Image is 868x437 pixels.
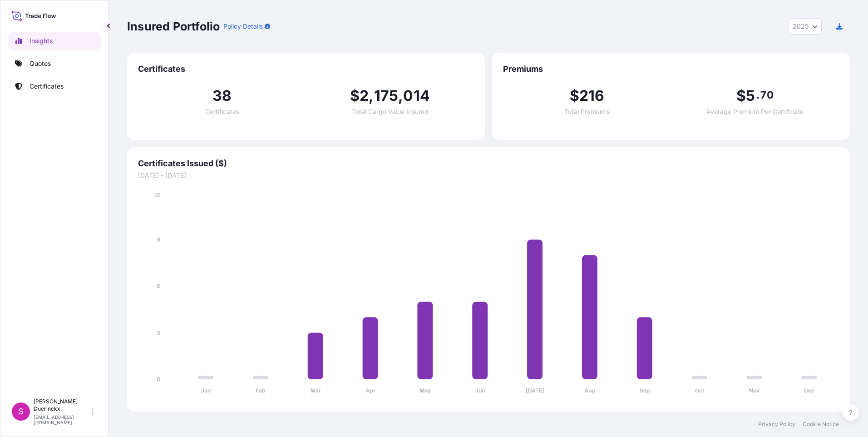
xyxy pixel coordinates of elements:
span: 70 [760,91,773,99]
span: S [18,407,24,416]
p: [EMAIL_ADDRESS][DOMAIN_NAME] [34,414,90,425]
p: Certificates [30,82,64,91]
p: Insights [30,36,53,45]
span: 014 [403,89,430,103]
span: . [756,91,759,99]
span: 2 [360,89,369,103]
tspan: Apr [365,387,375,394]
span: , [398,89,403,103]
a: Insights [8,32,101,50]
span: 2025 [793,22,809,31]
span: Certificates [138,64,474,74]
tspan: 9 [157,236,160,243]
a: Quotes [8,55,101,73]
span: $ [736,89,746,103]
a: Cookie Notice [803,421,839,428]
tspan: Dec [804,387,814,394]
tspan: Feb [256,387,266,394]
span: Premiums [503,64,839,74]
span: [DATE] - [DATE] [138,171,839,180]
span: Total Cargo Value Insured [352,109,429,115]
p: Quotes [30,59,51,68]
span: , [369,89,374,103]
a: Certificates [8,77,101,95]
tspan: 3 [157,329,160,336]
span: 175 [374,89,399,103]
tspan: 6 [157,283,160,289]
span: Certificates Issued ($) [138,158,839,169]
tspan: [DATE] [526,387,544,394]
tspan: Jan [201,387,211,394]
p: Policy Details [223,22,263,31]
span: 216 [579,89,605,103]
tspan: Nov [749,387,760,394]
tspan: Sep [640,387,650,394]
tspan: Jun [475,387,485,394]
p: Insured Portfolio [127,19,220,34]
tspan: 12 [154,192,160,199]
button: Year Selector [789,18,822,35]
tspan: May [419,387,431,394]
tspan: Aug [584,387,595,394]
tspan: 0 [157,376,160,382]
span: 38 [212,89,232,103]
span: Certificates [205,109,239,115]
span: 5 [746,89,755,103]
span: Total Premiums [564,109,610,115]
a: Privacy Policy [758,421,795,428]
tspan: Mar [311,387,321,394]
span: $ [570,89,579,103]
span: $ [350,89,360,103]
span: Average Premium Per Certificate [706,109,804,115]
tspan: Oct [695,387,705,394]
p: [PERSON_NAME] Duerinckx [34,398,90,412]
